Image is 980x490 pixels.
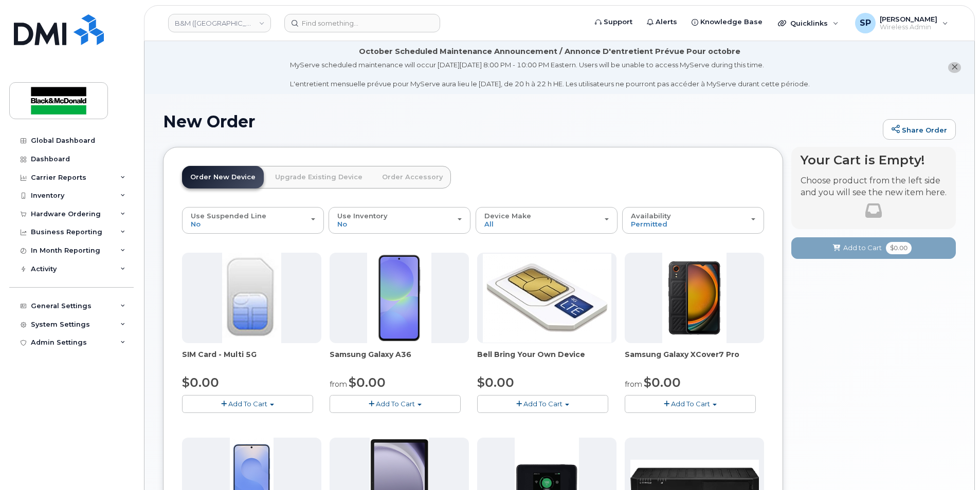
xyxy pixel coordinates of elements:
[290,60,810,89] div: MyServe scheduled maintenance will occur [DATE][DATE] 8:00 PM - 10:00 PM Eastern. Users will be u...
[886,242,912,254] span: $0.00
[349,375,386,390] span: $0.00
[222,253,281,343] img: 00D627D4-43E9-49B7-A367-2C99342E128C.jpg
[182,375,219,390] span: $0.00
[662,253,727,343] img: phone23879.JPG
[330,395,461,413] button: Add To Cart
[182,349,321,370] div: SIM Card - Multi 5G
[625,349,764,370] div: Samsung Galaxy XCover7 Pro
[367,253,432,343] img: phone23886.JPG
[801,153,947,167] h4: Your Cart is Empty!
[330,349,469,370] div: Samsung Galaxy A36
[523,400,562,408] span: Add To Cart
[483,254,611,343] img: phone23274.JPG
[477,375,514,390] span: $0.00
[631,220,667,228] span: Permitted
[163,112,878,130] h1: New Order
[671,400,710,408] span: Add To Cart
[359,46,740,57] div: October Scheduled Maintenance Announcement / Annonce D'entretient Prévue Pour octobre
[484,212,531,220] span: Device Make
[484,220,494,228] span: All
[843,243,882,253] span: Add to Cart
[329,207,470,234] button: Use Inventory No
[883,119,956,140] a: Share Order
[477,395,608,413] button: Add To Cart
[476,207,618,234] button: Device Make All
[330,380,347,389] small: from
[477,349,616,370] div: Bell Bring Your Own Device
[631,212,671,220] span: Availability
[622,207,764,234] button: Availability Permitted
[337,212,388,220] span: Use Inventory
[267,166,371,189] a: Upgrade Existing Device
[644,375,681,390] span: $0.00
[191,212,266,220] span: Use Suspended Line
[337,220,347,228] span: No
[228,400,267,408] span: Add To Cart
[376,400,415,408] span: Add To Cart
[791,237,956,258] button: Add to Cart $0.00
[182,166,264,189] a: Order New Device
[182,207,324,234] button: Use Suspended Line No
[948,62,961,73] button: close notification
[374,166,451,189] a: Order Accessory
[801,175,947,199] p: Choose product from the left side and you will see the new item here.
[182,395,313,413] button: Add To Cart
[625,380,642,389] small: from
[191,220,201,228] span: No
[625,395,756,413] button: Add To Cart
